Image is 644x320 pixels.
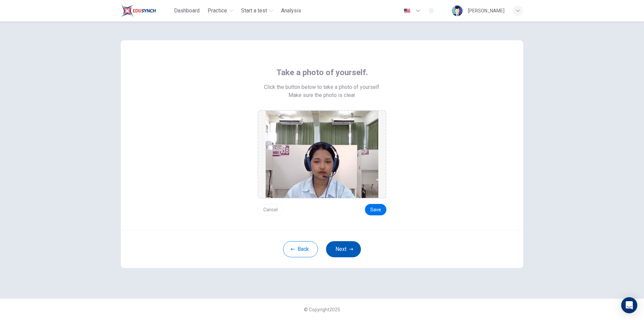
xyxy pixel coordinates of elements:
img: Train Test logo [121,4,156,17]
img: en [403,8,411,13]
button: Practice [205,5,236,17]
span: Start a test [241,7,267,15]
img: preview screemshot [266,111,378,198]
button: Save [365,204,386,215]
button: Analysis [278,5,304,17]
button: Dashboard [171,5,202,17]
span: Practice [208,7,227,15]
span: Click the button below to take a photo of yourself. [264,83,380,91]
button: Start a test [238,5,276,17]
img: Profile picture [452,5,463,16]
button: Next [326,241,361,257]
button: Back [283,241,318,257]
div: Open Intercom Messenger [621,297,637,313]
span: Dashboard [174,7,200,15]
a: Train Test logo [121,4,171,17]
span: Take a photo of yourself. [276,67,368,78]
button: Cancel [258,204,283,215]
div: [PERSON_NAME] [468,7,504,15]
span: Analysis [281,7,301,15]
span: © Copyright 2025 [304,307,340,312]
span: Make sure the photo is clear. [288,91,356,99]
